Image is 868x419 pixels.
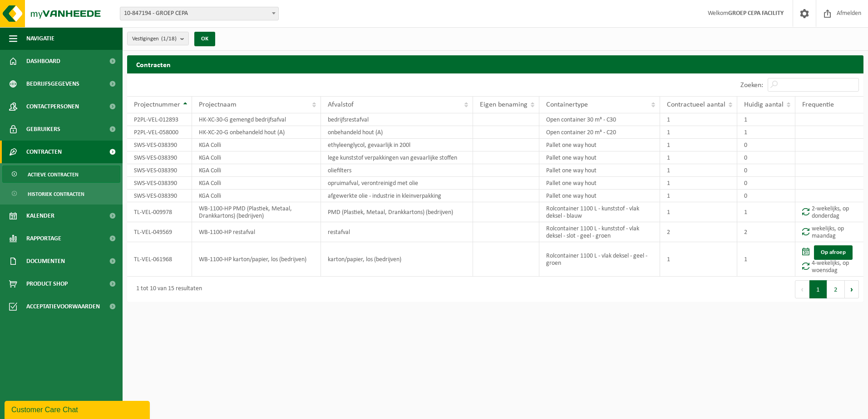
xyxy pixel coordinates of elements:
[660,202,737,222] td: 1
[192,177,321,190] td: KGA Colli
[26,118,60,141] span: Gebruikers
[2,185,120,202] a: Historiek contracten
[660,190,737,202] td: 1
[192,202,321,222] td: WB-1100-HP PMD (Plastiek, Metaal, Drankkartons) (bedrijven)
[480,101,528,108] span: Eigen benaming
[127,113,192,126] td: P2PL-VEL-012893
[539,126,660,139] td: Open container 20 m³ - C20
[795,202,863,222] td: 2-wekelijks, op donderdag
[737,113,795,126] td: 1
[120,7,278,20] span: 10-847194 - GROEP CEPA
[539,222,660,242] td: Rolcontainer 1100 L - kunststof - vlak deksel - slot - geel - groen
[321,242,473,277] td: karton/papier, los (bedrijven)
[737,222,795,242] td: 2
[321,151,473,164] td: lege kunststof verpakkingen van gevaarlijke stoffen
[127,164,192,177] td: SWS-VES-038390
[737,190,795,202] td: 0
[660,126,737,139] td: 1
[194,32,215,46] button: OK
[660,242,737,277] td: 1
[127,151,192,164] td: SWS-VES-038390
[26,27,54,50] span: Navigatie
[192,113,321,126] td: HK-XC-30-G gemengd bedrijfsafval
[26,250,65,273] span: Documenten
[321,113,473,126] td: bedrijfsrestafval
[321,126,473,139] td: onbehandeld hout (A)
[26,141,62,163] span: Contracten
[127,242,192,277] td: TL-VEL-061968
[546,101,588,108] span: Containertype
[132,32,177,46] span: Vestigingen
[744,101,784,108] span: Huidig aantal
[321,177,473,190] td: opruimafval, verontreinigd met olie
[26,227,61,250] span: Rapportage
[26,295,100,318] span: Acceptatievoorwaarden
[795,242,863,277] td: 4-wekelijks, op woensdag
[321,222,473,242] td: restafval
[539,164,660,177] td: Pallet one way hout
[26,273,68,295] span: Product Shop
[737,164,795,177] td: 0
[737,139,795,151] td: 0
[2,166,120,183] a: Actieve contracten
[192,164,321,177] td: KGA Colli
[321,202,473,222] td: PMD (Plastiek, Metaal, Drankkartons) (bedrijven)
[539,177,660,190] td: Pallet one way hout
[127,139,192,151] td: SWS-VES-038390
[328,101,354,108] span: Afvalstof
[28,166,79,183] span: Actieve contracten
[740,82,763,89] label: Zoeken:
[539,139,660,151] td: Pallet one way hout
[127,55,863,73] h2: Contracten
[161,36,177,42] count: (1/18)
[5,399,152,419] iframe: chat widget
[660,177,737,190] td: 1
[660,164,737,177] td: 1
[127,177,192,190] td: SWS-VES-038390
[728,10,784,17] strong: GROEP CEPA FACILITY
[26,205,54,227] span: Kalender
[539,151,660,164] td: Pallet one way hout
[539,190,660,202] td: Pallet one way hout
[127,32,189,45] button: Vestigingen(1/18)
[28,185,84,203] span: Historiek contracten
[192,126,321,139] td: HK-XC-20-G onbehandeld hout (A)
[539,202,660,222] td: Rolcontainer 1100 L - kunststof - vlak deksel - blauw
[809,280,827,298] button: 1
[795,222,863,242] td: wekelijks, op maandag
[134,101,180,108] span: Projectnummer
[26,95,79,118] span: Contactpersonen
[192,151,321,164] td: KGA Colli
[321,190,473,202] td: afgewerkte olie - industrie in kleinverpakking
[845,280,859,298] button: Next
[737,177,795,190] td: 0
[321,139,473,151] td: ethyleenglycol, gevaarlijk in 200l
[737,242,795,277] td: 1
[795,280,809,298] button: Previous
[192,242,321,277] td: WB-1100-HP karton/papier, los (bedrijven)
[539,242,660,277] td: Rolcontainer 1100 L - vlak deksel - geel - groen
[660,139,737,151] td: 1
[321,164,473,177] td: oliefilters
[192,139,321,151] td: KGA Colli
[660,113,737,126] td: 1
[660,151,737,164] td: 1
[26,50,60,73] span: Dashboard
[127,126,192,139] td: P2PL-VEL-058000
[660,222,737,242] td: 2
[120,7,279,20] span: 10-847194 - GROEP CEPA
[827,280,845,298] button: 2
[127,222,192,242] td: TL-VEL-049569
[192,190,321,202] td: KGA Colli
[127,190,192,202] td: SWS-VES-038390
[667,101,725,108] span: Contractueel aantal
[199,101,237,108] span: Projectnaam
[26,73,79,95] span: Bedrijfsgegevens
[737,151,795,164] td: 0
[802,101,834,108] span: Frequentie
[192,222,321,242] td: WB-1100-HP restafval
[127,202,192,222] td: TL-VEL-009978
[132,281,202,297] div: 1 tot 10 van 15 resultaten
[814,245,853,260] a: Op afroep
